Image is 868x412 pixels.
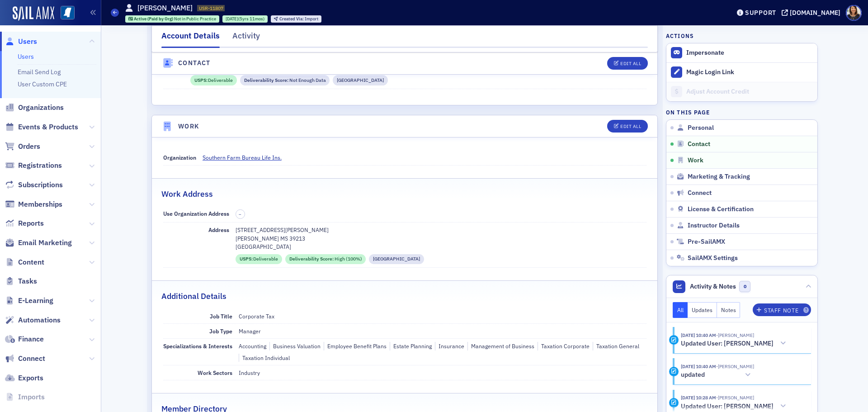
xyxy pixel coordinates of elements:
span: Subscriptions [18,180,63,190]
h4: Actions [666,32,694,40]
a: Southern Farm Bureau Life Ins. [203,153,292,161]
a: Reports [5,218,44,228]
span: – [239,211,241,218]
span: Instructor Details [688,222,740,230]
span: Not in Public Practice [174,16,216,22]
div: Taxation Individual [239,354,290,362]
a: Subscriptions [5,180,63,190]
span: USR-11807 [199,5,223,11]
div: Activity [669,398,679,407]
h1: [PERSON_NAME] [137,3,193,13]
span: Imports [18,392,45,402]
span: Hailey Chisolm [716,363,754,369]
div: USPS: Deliverable [190,75,237,85]
a: Orders [5,142,40,152]
div: Account Details [161,30,220,48]
span: Content [18,257,44,267]
span: Use Organization Address [163,210,229,217]
div: Import [279,17,318,22]
button: Impersonate [686,49,724,57]
span: Profile [846,5,862,21]
div: Insurance [435,342,464,350]
span: E-Learning [18,296,53,306]
div: Active (Paid by Org): Active (Paid by Org): Not in Public Practice [125,15,220,23]
span: Reports [18,218,44,228]
h4: Contact [178,58,211,68]
span: Registrations [18,161,62,170]
div: (5yrs 11mos) [226,16,264,22]
a: Imports [5,392,45,402]
a: E-Learning [5,296,53,306]
span: USPS : [194,77,208,84]
span: Active (Paid by Org) [134,16,174,22]
span: Connect [18,354,45,364]
span: Address [208,226,229,233]
a: Users [18,52,34,61]
div: Created Via: Import [271,15,321,23]
a: Automations [5,315,61,325]
div: Support [745,9,776,17]
span: Users [18,37,37,47]
span: Work Sectors [198,369,232,376]
button: [DOMAIN_NAME] [782,9,844,16]
a: Email Marketing [5,238,72,248]
span: USPS : [240,256,254,263]
span: Work [688,156,703,165]
div: Business Valuation [269,342,321,350]
div: Adjust Account Credit [686,88,813,96]
span: Southern Farm Bureau Life Ins. [203,153,285,161]
button: Edit All [607,57,648,70]
img: SailAMX [13,6,54,21]
img: SailAMX [61,6,75,20]
h4: Work [178,122,199,131]
button: Notes [717,302,741,318]
span: Organizations [18,103,64,113]
time: 8/21/2025 10:40 AM [681,332,716,338]
div: Residential Street [333,75,388,85]
span: Deliverability Score : [244,77,289,84]
p: [PERSON_NAME] MS 39213 [236,234,646,242]
button: Edit All [607,120,648,133]
div: Estate Planning [390,342,432,350]
span: Orders [18,142,40,152]
h5: Updated User: [PERSON_NAME] [681,403,774,411]
span: Job Title [210,313,232,320]
div: Management of Business [467,342,534,350]
span: Personal [688,124,714,132]
h2: Work Address [161,188,213,200]
time: 8/21/2025 10:40 AM [681,363,716,369]
div: Commercial Street [369,254,424,265]
a: Events & Products [5,122,78,132]
a: Users [5,37,37,47]
div: Deliverability Score: High (100%) [285,254,366,265]
p: [GEOGRAPHIC_DATA] [236,242,646,251]
h5: updated [681,371,705,379]
span: Hailey Chisolm [716,332,754,338]
a: Memberships [5,199,62,209]
span: Email Marketing [18,238,72,248]
span: Contact [688,140,710,148]
div: Taxation General [593,342,639,350]
a: Email Send Log [18,68,61,76]
a: Connect [5,354,45,364]
a: View Homepage [54,6,75,21]
button: updated [681,370,754,380]
div: Edit All [620,124,641,129]
button: Updates [688,302,717,318]
h4: On this page [666,108,818,116]
span: SailAMX Settings [688,254,738,262]
span: Exports [18,373,43,383]
a: Organizations [5,103,64,113]
span: Marketing & Tracking [688,173,750,181]
div: Taxation Corporate [538,342,590,350]
span: 0 [739,281,750,292]
div: USPS: Deliverable [236,254,282,265]
span: Pre-SailAMX [688,238,725,246]
a: Registrations [5,161,62,170]
span: [DATE] [226,16,238,22]
button: Staff Note [753,303,811,316]
span: Job Type [209,327,232,335]
span: Created Via : [279,16,305,22]
div: Employee Benefit Plans [324,342,387,350]
span: Organization [163,154,196,161]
